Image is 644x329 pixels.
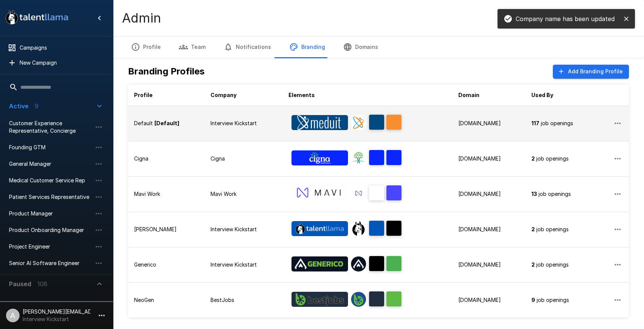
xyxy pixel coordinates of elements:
img: Banner Logo [291,115,348,130]
button: close [621,13,632,24]
img: Banner Logo [291,186,348,201]
img: maviwork_logo.jpeg [351,186,366,201]
p: [DOMAIN_NAME] [458,120,519,127]
p: [DOMAIN_NAME] [458,155,519,162]
span: Brand Color [369,150,386,167]
p: [DOMAIN_NAME] [458,190,519,198]
p: Cigna [211,155,276,162]
p: job openings [531,120,591,127]
p: Interview Kickstart [211,120,276,127]
button: Branding [280,36,334,58]
th: Elements [282,85,452,106]
p: Mavi Work [134,190,160,198]
div: Interviewer [351,256,366,271]
th: Company [204,85,282,106]
span: Brand Color [369,185,386,203]
img: llama_clean.png [351,221,366,236]
span: Brand Color [369,221,386,238]
p: Interview Kickstart [211,226,276,233]
p: job openings [531,226,591,233]
div: Interviewer [351,221,366,236]
b: 9 [531,297,535,303]
div: Interviewer [351,292,366,307]
p: Default [134,120,153,127]
p: Interview Kickstart [211,261,276,268]
span: Accent Color [386,221,404,238]
button: Domains [334,36,387,58]
span: Accent Color [386,256,404,273]
span: Accent Color [386,150,404,167]
span: Accent Color [386,185,404,203]
th: Domain [452,85,525,106]
button: Profile [122,36,170,58]
span: Brand Color [369,115,386,132]
b: 2 [531,226,535,232]
p: NeoGen [134,296,154,304]
img: bestjobs_avatar.png [351,292,366,307]
p: [DOMAIN_NAME] [458,226,519,233]
p: Company name has been updated [516,14,615,23]
button: Team [170,36,215,58]
p: job openings [531,261,591,268]
button: Add Branding Profile [553,65,629,79]
div: Interviewer [351,115,366,130]
p: [DOMAIN_NAME] [458,296,519,304]
h4: Admin [122,10,161,26]
p: Cigna [134,155,148,162]
p: job openings [531,190,591,198]
span: Accent Color [386,115,404,132]
p: [PERSON_NAME] [134,226,177,233]
th: Used By [525,85,597,106]
b: 2 [531,155,535,162]
span: Accent Color [386,291,404,309]
img: cigna_avatar.png [351,150,366,165]
b: [Default] [154,120,179,126]
img: generico-avatar.png [351,256,366,271]
span: Brand Color [369,256,386,273]
p: job openings [531,296,591,304]
p: Generico [134,261,156,268]
div: Interviewer [351,150,366,165]
img: Banner Logo [291,292,348,307]
img: Banner Logo [291,150,348,165]
button: Notifications [215,36,280,58]
p: job openings [531,155,591,162]
p: BestJobs [211,296,276,304]
b: 13 [531,191,537,197]
th: Profile [128,85,204,106]
p: Mavi Work [211,190,276,198]
div: Interviewer [351,186,366,201]
img: meduit-avatar.jpeg [351,115,366,130]
img: Banner Logo [291,256,348,271]
span: Brand Color [369,291,386,309]
h5: Branding Profiles [128,65,204,77]
img: Banner Logo [291,221,348,236]
b: 117 [531,120,539,126]
b: 2 [531,261,535,268]
p: [DOMAIN_NAME] [458,261,519,268]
